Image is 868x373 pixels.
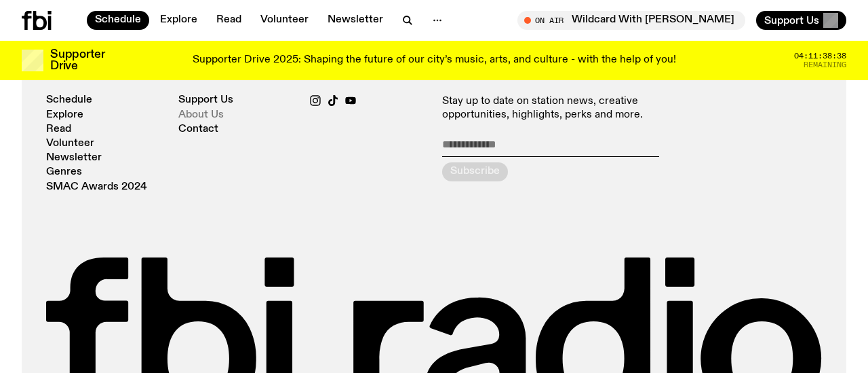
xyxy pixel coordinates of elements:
[46,139,94,149] a: Volunteer
[442,162,508,181] button: Subscribe
[87,11,149,30] a: Schedule
[252,11,317,30] a: Volunteer
[46,124,71,135] a: Read
[152,11,205,30] a: Explore
[178,124,218,135] a: Contact
[804,61,846,69] span: Remaining
[319,11,391,30] a: Newsletter
[178,110,224,120] a: About Us
[46,110,83,120] a: Explore
[517,11,745,30] button: On AirWildcard With [PERSON_NAME]
[442,95,690,121] p: Stay up to date on station news, creative opportunities, highlights, perks and more.
[46,167,82,177] a: Genres
[50,49,104,72] h3: Supporter Drive
[46,153,102,163] a: Newsletter
[794,52,846,60] span: 04:11:38:38
[46,95,92,105] a: Schedule
[208,11,250,30] a: Read
[756,11,846,30] button: Support Us
[764,14,819,26] span: Support Us
[46,182,147,192] a: SMAC Awards 2024
[193,54,676,67] p: Supporter Drive 2025: Shaping the future of our city’s music, arts, and culture - with the help o...
[178,95,233,105] a: Support Us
